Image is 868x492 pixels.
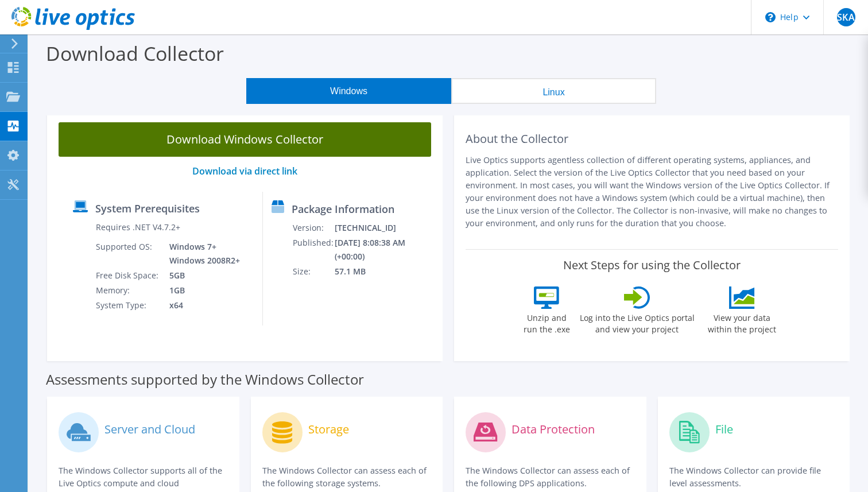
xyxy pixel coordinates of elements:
[669,464,839,490] p: The Windows Collector can provide file level assessments.
[466,132,838,146] h2: About the Collector
[95,298,161,313] td: System Type:
[95,239,161,268] td: Supported OS:
[511,424,595,435] label: Data Protection
[466,154,838,230] p: Live Optics supports agentless collection of different operating systems, appliances, and applica...
[308,424,349,435] label: Storage
[701,309,784,335] label: View your data within the project
[262,464,432,490] p: The Windows Collector can assess each of the following storage systems.
[161,268,242,283] td: 5GB
[46,40,224,67] label: Download Collector
[334,220,437,235] td: [TECHNICAL_ID]
[765,12,776,22] svg: \n
[46,374,364,385] label: Assessments supported by the Windows Collector
[96,222,180,233] label: Requires .NET V4.7.2+
[292,203,394,215] label: Package Information
[579,309,695,335] label: Log into the Live Optics portal and view your project
[95,283,161,298] td: Memory:
[837,8,855,26] span: SKA
[104,424,195,435] label: Server and Cloud
[521,309,573,335] label: Unzip and run the .exe
[563,258,741,272] label: Next Steps for using the Collector
[451,78,656,104] button: Linux
[59,122,431,157] a: Download Windows Collector
[95,268,161,283] td: Free Disk Space:
[161,283,242,298] td: 1GB
[192,165,297,177] a: Download via direct link
[334,235,437,264] td: [DATE] 8:08:38 AM (+00:00)
[161,298,242,313] td: x64
[466,464,635,490] p: The Windows Collector can assess each of the following DPS applications.
[95,203,200,214] label: System Prerequisites
[715,424,733,435] label: File
[292,235,334,264] td: Published:
[246,78,451,104] button: Windows
[334,264,437,279] td: 57.1 MB
[292,220,334,235] td: Version:
[292,264,334,279] td: Size:
[161,239,242,268] td: Windows 7+ Windows 2008R2+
